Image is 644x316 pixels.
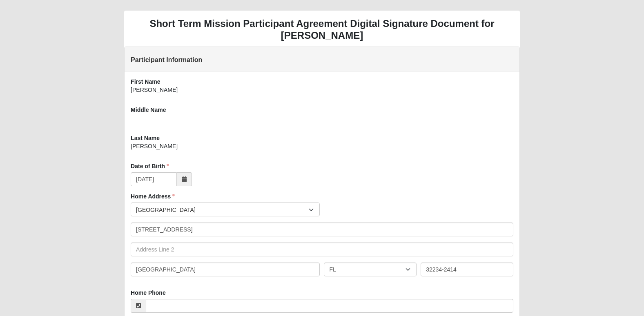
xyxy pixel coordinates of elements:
[124,18,520,42] h3: Short Term Mission Participant Agreement Digital Signature Document for [PERSON_NAME]
[136,203,309,217] span: [GEOGRAPHIC_DATA]
[131,243,513,256] input: Address Line 2
[131,223,513,236] input: Address Line 1
[131,106,166,114] label: Middle Name
[131,289,166,297] label: Home Phone
[131,78,160,86] label: First Name
[131,263,320,276] input: City
[131,192,175,200] label: Home Address
[131,56,513,64] h4: Participant Information
[131,142,513,156] div: [PERSON_NAME]
[131,134,160,142] label: Last Name
[421,263,513,276] input: Zip
[131,86,513,100] div: [PERSON_NAME]
[131,162,169,170] label: Date of Birth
